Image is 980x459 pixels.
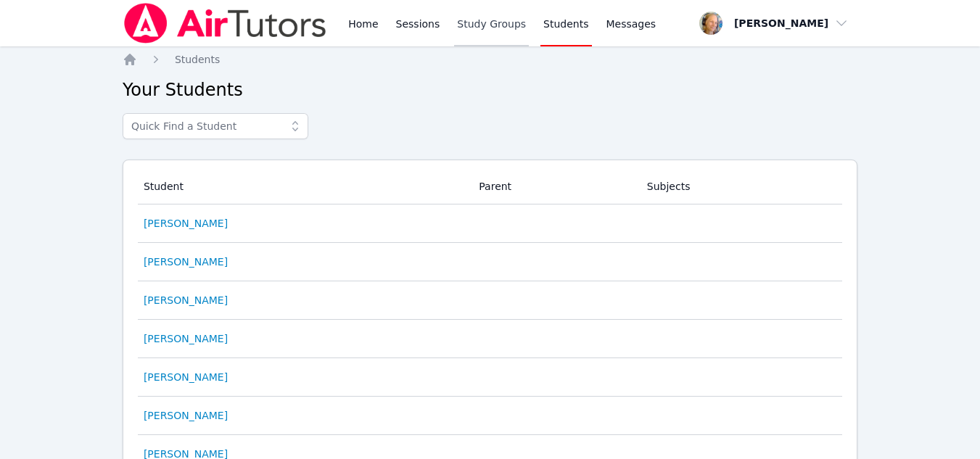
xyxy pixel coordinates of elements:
[138,397,842,435] tr: [PERSON_NAME]
[470,169,638,204] th: Parent
[144,216,228,231] a: [PERSON_NAME]
[638,169,842,204] th: Subjects
[144,370,228,384] a: [PERSON_NAME]
[138,358,842,397] tr: [PERSON_NAME]
[138,204,842,243] tr: [PERSON_NAME]
[144,408,228,423] a: [PERSON_NAME]
[138,243,842,281] tr: [PERSON_NAME]
[606,17,656,31] span: Messages
[144,331,228,346] a: [PERSON_NAME]
[138,281,842,320] tr: [PERSON_NAME]
[144,293,228,307] a: [PERSON_NAME]
[123,78,857,102] h2: Your Students
[144,255,228,269] a: [PERSON_NAME]
[175,52,220,67] a: Students
[138,320,842,358] tr: [PERSON_NAME]
[123,3,328,44] img: Air Tutors
[123,52,857,67] nav: Breadcrumb
[123,113,308,139] input: Quick Find a Student
[138,169,470,204] th: Student
[175,54,220,65] span: Students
